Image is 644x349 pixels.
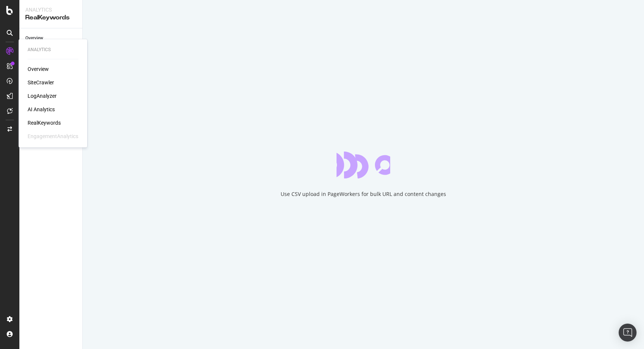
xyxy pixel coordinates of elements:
div: Use CSV upload in PageWorkers for bulk URL and content changes [281,190,446,198]
a: Overview [25,34,77,42]
a: LogAnalyzer [28,92,57,100]
div: Overview [25,34,43,42]
div: Analytics [25,6,76,13]
div: RealKeywords [25,13,76,22]
div: EngagementAnalytics [28,133,78,140]
div: Open Intercom Messenger [619,324,637,342]
a: AI Analytics [28,106,55,113]
div: Analytics [28,47,78,53]
div: animation [337,152,390,178]
a: SiteCrawler [28,79,54,86]
a: RealKeywords [28,119,61,127]
a: Overview [28,65,49,73]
